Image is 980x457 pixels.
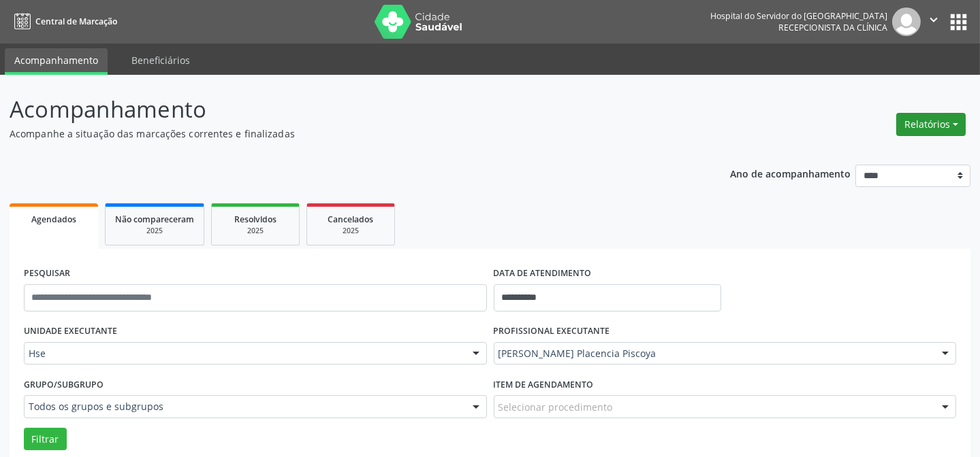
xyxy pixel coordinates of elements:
[921,7,947,36] button: 
[10,92,682,126] p: Acompanhamento
[10,126,682,141] p: Acompanhe a situação das marcações correntes e finalizadas
[896,113,966,136] button: Relatórios
[31,214,76,225] span: Agendados
[10,10,117,33] a: Central de Marcação
[24,374,104,395] label: Grupo/Subgrupo
[778,22,887,33] span: Recepcionista da clínica
[947,10,970,34] button: apps
[499,400,613,414] span: Selecionar procedimento
[115,214,194,225] span: Não compareceram
[35,16,117,27] span: Central de Marcação
[499,347,929,360] span: [PERSON_NAME] Placencia Piscoya
[494,374,594,395] label: Item de agendamento
[494,263,592,284] label: DATA DE ATENDIMENTO
[115,226,194,236] div: 2025
[710,10,887,22] div: Hospital do Servidor do [GEOGRAPHIC_DATA]
[328,214,374,225] span: Cancelados
[29,400,459,413] span: Todos os grupos e subgrupos
[317,226,385,236] div: 2025
[29,347,459,360] span: Hse
[5,48,108,75] a: Acompanhamento
[234,214,276,225] span: Resolvidos
[24,321,117,342] label: UNIDADE EXECUTANTE
[24,263,70,284] label: PESQUISAR
[926,12,941,27] i: 
[24,428,67,451] button: Filtrar
[730,165,851,182] p: Ano de acompanhamento
[122,48,200,72] a: Beneficiários
[494,321,610,342] label: PROFISSIONAL EXECUTANTE
[892,7,921,36] img: img
[221,226,289,236] div: 2025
